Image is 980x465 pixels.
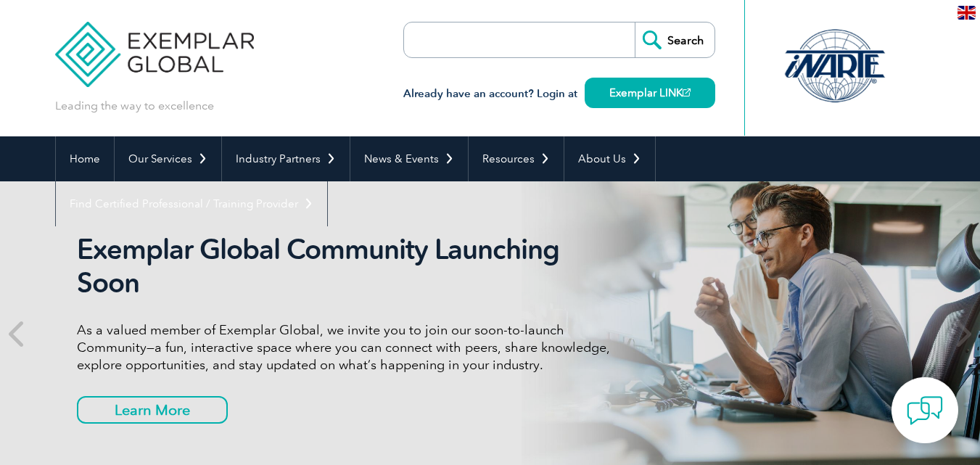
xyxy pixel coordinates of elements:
[907,392,943,429] img: contact-chat.png
[56,136,114,181] a: Home
[77,321,621,374] p: As a valued member of Exemplar Global, we invite you to join our soon-to-launch Community—a fun, ...
[77,396,228,424] a: Learn More
[635,22,715,57] input: Search
[350,136,468,181] a: News & Events
[958,6,976,20] img: en
[585,78,715,108] a: Exemplar LINK
[222,136,350,181] a: Industry Partners
[469,136,564,181] a: Resources
[564,136,655,181] a: About Us
[115,136,221,181] a: Our Services
[403,85,715,103] h3: Already have an account? Login at
[56,181,327,226] a: Find Certified Professional / Training Provider
[683,89,691,96] img: open_square.png
[77,233,621,300] h2: Exemplar Global Community Launching Soon
[55,98,214,114] p: Leading the way to excellence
